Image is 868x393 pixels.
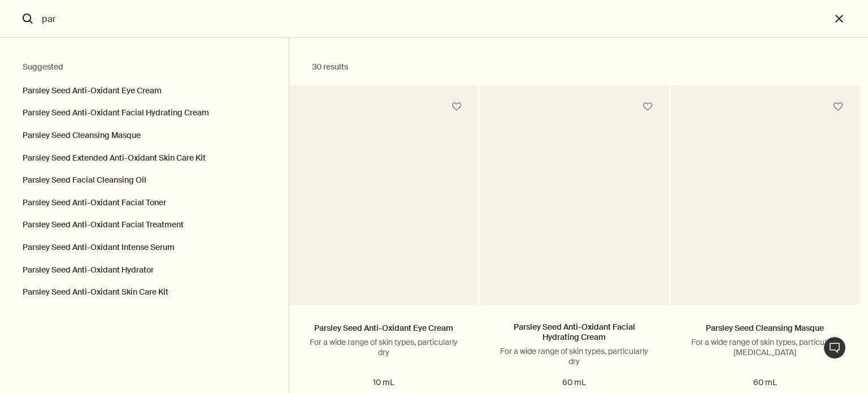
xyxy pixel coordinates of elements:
p: For a wide range of skin types, particularly [MEDICAL_DATA] [688,337,843,357]
button: Save to cabinet [446,97,467,117]
a: Parsley Seed Cleansing Masque [706,323,824,333]
a: Parsley Seed Anti-Oxidant Facial Hydrating Cream [497,322,652,342]
button: Save to cabinet [637,97,658,117]
h2: Suggested [23,61,266,74]
p: For a wide range of skin types, particularly dry [306,337,461,357]
h2: 30 results [312,61,719,74]
button: Live Assistance [823,336,846,359]
a: Parsley Seed Anti-Oxidant Eye Cream [314,323,453,333]
p: For a wide range of skin types, particularly dry [497,346,652,366]
button: Save to cabinet [828,97,848,117]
